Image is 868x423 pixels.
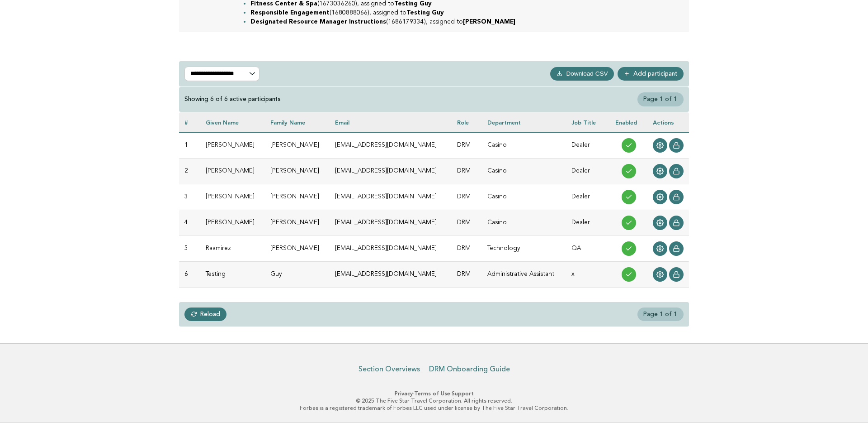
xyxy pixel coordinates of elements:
[452,112,481,133] th: Role
[482,236,566,261] td: Technology
[265,112,330,133] th: Family name
[179,112,200,133] th: #
[566,210,610,236] td: Dealer
[452,158,481,184] td: DRM
[200,261,265,287] td: Testing
[394,1,432,7] strong: Testing Guy
[463,19,515,25] strong: [PERSON_NAME]
[179,261,200,287] td: 6
[250,10,330,16] strong: Responsible Engagement
[265,236,330,261] td: [PERSON_NAME]
[452,390,474,397] a: Support
[452,210,481,236] td: DRM
[452,261,481,287] td: DRM
[429,365,510,374] a: DRM Onboarding Guide
[157,390,711,397] p: · ·
[250,19,386,25] strong: Designated Resource Manager Instructions
[184,95,281,103] div: Showing 6 of 6 active participants
[395,390,413,397] a: Privacy
[265,261,330,287] td: Guy
[566,261,610,287] td: x
[179,132,200,158] td: 1
[566,112,610,133] th: Job Title
[330,158,452,184] td: [EMAIL_ADDRESS][DOMAIN_NAME]
[482,112,566,133] th: Department
[482,132,566,158] td: Casino
[452,132,481,158] td: DRM
[566,184,610,210] td: Dealer
[179,210,200,236] td: 4
[179,236,200,261] td: 5
[265,158,330,184] td: [PERSON_NAME]
[550,67,614,81] button: Download CSV
[200,210,265,236] td: [PERSON_NAME]
[179,158,200,184] td: 2
[330,210,452,236] td: [EMAIL_ADDRESS][DOMAIN_NAME]
[250,1,317,7] strong: Fitness Center & Spa
[452,184,481,210] td: DRM
[265,132,330,158] td: [PERSON_NAME]
[265,210,330,236] td: [PERSON_NAME]
[157,397,711,404] p: © 2025 The Five Star Travel Corporation. All rights reserved.
[200,132,265,158] td: [PERSON_NAME]
[482,158,566,184] td: Casino
[359,365,420,374] a: Section Overviews
[200,184,265,210] td: [PERSON_NAME]
[482,184,566,210] td: Casino
[200,158,265,184] td: [PERSON_NAME]
[265,184,330,210] td: [PERSON_NAME]
[452,236,481,261] td: DRM
[330,184,452,210] td: [EMAIL_ADDRESS][DOMAIN_NAME]
[250,8,684,17] li: (1680888066), assigned to
[200,112,265,133] th: Given name
[566,158,610,184] td: Dealer
[184,308,226,321] a: Reload
[482,261,566,287] td: Administrative Assistant
[566,132,610,158] td: Dealer
[200,236,265,261] td: Raamirez
[330,132,452,158] td: [EMAIL_ADDRESS][DOMAIN_NAME]
[482,210,566,236] td: Casino
[406,10,444,16] strong: Testing Guy
[157,404,711,412] p: Forbes is a registered trademark of Forbes LLC used under license by The Five Star Travel Corpora...
[566,236,610,261] td: QA
[414,390,450,397] a: Terms of Use
[250,17,684,26] li: (1686179334), assigned to
[610,112,647,133] th: Enabled
[618,67,684,81] a: Add participant
[330,261,452,287] td: [EMAIL_ADDRESS][DOMAIN_NAME]
[330,236,452,261] td: [EMAIL_ADDRESS][DOMAIN_NAME]
[179,184,200,210] td: 3
[330,112,452,133] th: Email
